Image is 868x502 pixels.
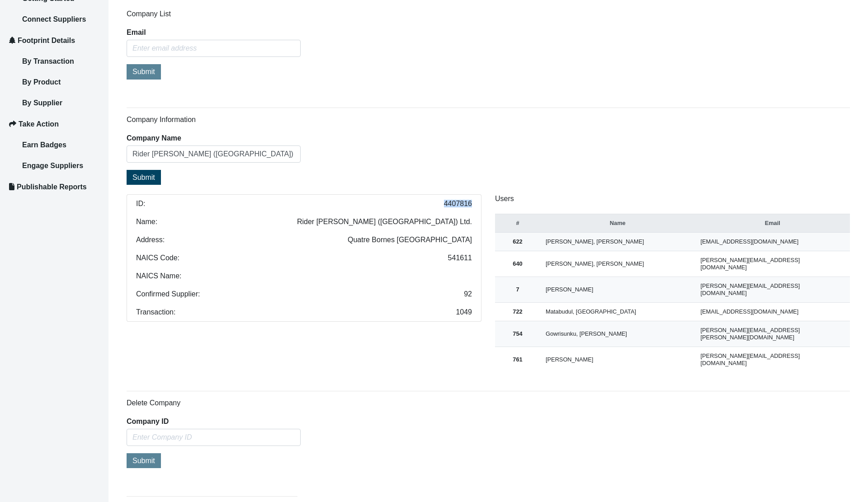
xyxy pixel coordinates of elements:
td: [PERSON_NAME][EMAIL_ADDRESS][DOMAIN_NAME] [695,347,850,373]
span: Footprint Details [18,37,75,44]
input: Enter Company ID [127,429,301,446]
em: Start Chat [123,278,164,291]
th: # [495,214,540,233]
th: 622 [495,233,540,251]
button: Submit [127,453,161,468]
h6: Users [495,194,850,203]
td: [PERSON_NAME][EMAIL_ADDRESS][PERSON_NAME][DOMAIN_NAME] [695,321,850,347]
span: Connect Suppliers [22,15,86,23]
th: 722 [495,303,540,321]
td: [PERSON_NAME], [PERSON_NAME] [540,251,695,277]
span: Quatre Bornes [GEOGRAPHIC_DATA] [348,236,472,244]
th: 761 [495,347,540,373]
span: By Product [22,78,61,86]
span: By Transaction [22,57,74,65]
label: Company ID [127,418,169,425]
th: 7 [495,277,540,303]
label: Company Name [127,135,181,142]
li: ID: [127,194,481,213]
td: [EMAIL_ADDRESS][DOMAIN_NAME] [695,233,850,251]
div: Minimize live chat window [148,5,170,26]
input: Enter your email address [12,110,165,130]
button: Submit [127,170,161,185]
span: Publishable Reports [17,183,87,191]
span: 4407816 [444,200,472,207]
td: Gowrisunku, [PERSON_NAME] [540,321,695,347]
span: Submit [132,68,155,75]
li: Transaction: [127,303,481,322]
span: Rider [PERSON_NAME] ([GEOGRAPHIC_DATA]) Ltd. [297,218,472,225]
td: [PERSON_NAME][EMAIL_ADDRESS][DOMAIN_NAME] [695,277,850,303]
td: [PERSON_NAME][EMAIL_ADDRESS][DOMAIN_NAME] [695,251,850,277]
textarea: Type your message and hit 'Enter' [12,137,165,271]
li: NAICS Name: [127,267,481,286]
td: [PERSON_NAME] [540,347,695,373]
span: Submit [132,457,155,464]
input: Enter your last name [12,84,165,103]
h6: Company List [127,9,850,18]
span: Take Action [19,120,59,128]
li: Name: [127,213,481,231]
label: Email [127,29,146,36]
th: Name [540,214,695,233]
div: Navigation go back [10,50,24,63]
th: 640 [495,251,540,277]
input: Enter email address [127,40,301,57]
span: 1049 [456,309,472,316]
span: Earn Badges [22,141,66,149]
li: Address: [127,231,481,249]
td: [PERSON_NAME] [540,277,695,303]
span: By Supplier [22,99,62,107]
div: Chat with us now [61,51,165,62]
span: Engage Suppliers [22,162,83,169]
td: [PERSON_NAME], [PERSON_NAME] [540,233,695,251]
h6: Delete Company [127,399,850,407]
span: 92 [464,291,472,298]
input: Type the name of the organization [127,145,301,163]
span: Submit [132,174,155,181]
li: NAICS Code: [127,249,481,267]
h6: Company Information [127,115,850,124]
li: Confirmed Supplier: [127,285,481,304]
span: 541611 [448,254,472,262]
td: [EMAIL_ADDRESS][DOMAIN_NAME] [695,303,850,321]
th: Email [695,214,850,233]
th: 754 [495,321,540,347]
button: Submit [127,64,161,79]
td: Matabudul, [GEOGRAPHIC_DATA] [540,303,695,321]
